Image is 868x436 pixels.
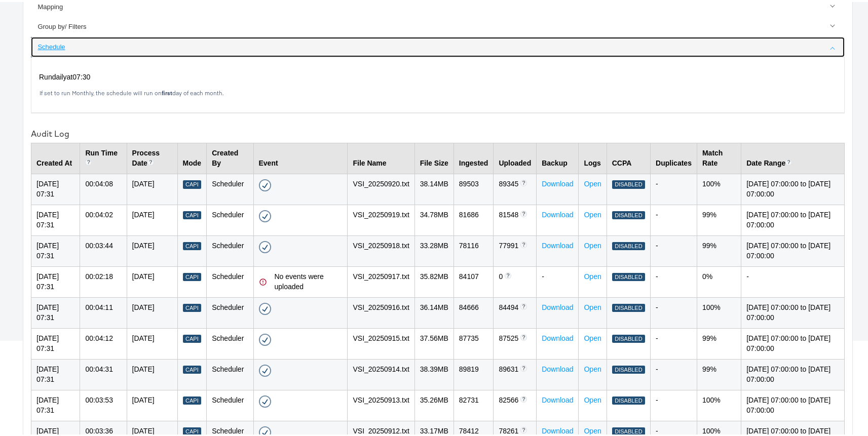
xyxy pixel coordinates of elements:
td: 99% [697,326,741,357]
td: 82731 [454,388,494,419]
td: 82566 [494,388,537,419]
a: Open [584,332,601,340]
td: 89503 [454,172,494,203]
a: Open [584,363,601,371]
td: [DATE] 07:31 [31,203,80,233]
td: Scheduler [207,233,253,264]
td: Scheduler [207,264,253,295]
div: Disabled [612,178,645,187]
td: 87525 [494,326,537,357]
td: 99% [697,203,741,233]
td: [DATE] 07:31 [31,326,80,357]
a: Open [584,394,601,402]
td: - [651,233,697,264]
th: Created At [31,141,80,172]
a: Download [542,240,573,248]
td: - [651,172,697,203]
a: Group by/ Filters [31,15,845,35]
th: Date Range [741,141,845,172]
div: Disabled [612,271,645,280]
th: Mode [177,141,207,172]
td: - [537,264,579,295]
td: - [651,203,697,233]
td: [DATE] [127,326,177,357]
div: Schedule [31,55,845,110]
td: VSI_20250920.txt [348,172,414,203]
div: Capi [183,178,202,187]
td: Scheduler [207,388,253,419]
div: Disabled [612,302,645,310]
a: Open [584,301,601,309]
td: 89631 [494,357,537,388]
th: File Size [414,141,454,172]
td: 0 [494,264,537,295]
div: No events were uploaded [275,270,343,290]
td: [DATE] 07:00:00 to [DATE] 07:00:00 [741,172,845,203]
td: - [651,326,697,357]
div: Disabled [612,209,645,218]
td: [DATE] 07:00:00 to [DATE] 07:00:00 [741,357,845,388]
td: [DATE] [127,264,177,295]
strong: first [162,87,172,95]
td: 33.28 MB [414,233,454,264]
td: [DATE] [127,233,177,264]
a: Download [542,301,573,309]
td: 89345 [494,172,537,203]
td: 84494 [494,295,537,326]
th: Match Rate [697,141,741,172]
div: Mapping [37,1,839,10]
td: - [651,388,697,419]
td: Scheduler [207,295,253,326]
th: Event [253,141,348,172]
th: Process Date [127,141,177,172]
td: VSI_20250913.txt [348,388,414,419]
td: 38.14 MB [414,172,454,203]
td: [DATE] [127,295,177,326]
th: Duplicates [651,141,697,172]
th: Created By [207,141,253,172]
td: [DATE] [127,172,177,203]
td: - [651,264,697,295]
div: Disabled [612,425,645,434]
div: If set to run Monthly, the schedule will run on day of each month. [39,88,837,95]
div: Capi [183,394,202,403]
td: 35.82 MB [414,264,454,295]
th: Uploaded [494,141,537,172]
div: Schedule [37,41,839,50]
td: 81548 [494,203,537,233]
td: 100% [697,172,741,203]
td: 87735 [454,326,494,357]
a: Schedule [31,35,845,55]
div: Capi [183,240,202,249]
td: Scheduler [207,172,253,203]
td: 00:04:12 [80,326,127,357]
td: [DATE] 07:31 [31,172,80,203]
div: Capi [183,364,202,372]
td: 36.14 MB [414,295,454,326]
td: 35.26 MB [414,388,454,419]
th: Run Time [80,141,127,172]
td: 81686 [454,203,494,233]
td: [DATE] [127,388,177,419]
td: 100% [697,388,741,419]
p: Run daily at 07:30 [39,70,837,81]
a: Download [542,209,573,217]
div: Disabled [612,364,645,372]
div: Capi [183,302,202,310]
div: Capi [183,209,202,218]
td: 37.56 MB [414,326,454,357]
div: Capi [183,333,202,341]
td: 84666 [454,295,494,326]
a: Download [542,394,573,402]
td: 0% [697,264,741,295]
th: Logs [579,141,607,172]
th: Ingested [454,141,494,172]
td: 00:04:02 [80,203,127,233]
td: 100% [697,295,741,326]
th: Backup [537,141,579,172]
td: - [651,357,697,388]
td: - [741,264,845,295]
a: Download [542,425,573,433]
td: 89819 [454,357,494,388]
td: 00:03:44 [80,233,127,264]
